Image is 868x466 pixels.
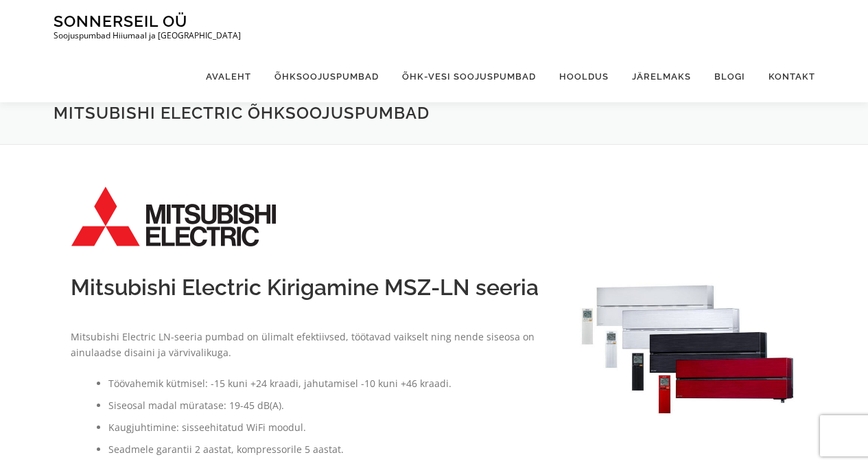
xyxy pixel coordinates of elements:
p: Mitsubishi Electric LN-seeria pumbad on ülimalt efektiivsed, töötavad vaikselt ning nende siseosa... [71,329,546,362]
img: Mitsubishi Electric MSZ-LN50VG [574,275,798,419]
li: Seadmele garantii 2 aastat, kompressorile 5 aastat. [108,441,546,458]
h1: Mitsubishi Electric õhksoojuspumbad [54,102,815,124]
li: Töövahemik kütmisel: -15 kuni +24 kraadi, jahutamisel -10 kuni +46 kraadi. [108,375,546,392]
a: Järelmaks [620,51,703,102]
a: Hooldus [548,51,620,102]
span: Mitsubishi Electric Kirigamine MSZ-LN seeria [71,275,539,300]
img: Mitsubishi_Electric_logo.svg [71,186,277,247]
a: Avaleht [194,51,263,102]
a: Kontakt [757,51,815,102]
a: Sonnerseil OÜ [54,12,187,30]
a: Õhksoojuspumbad [263,51,390,102]
li: Siseosal madal müratase: 19-45 dB(A). [108,397,546,414]
p: Soojuspumbad Hiiumaal ja [GEOGRAPHIC_DATA] [54,31,241,40]
a: Õhk-vesi soojuspumbad [390,51,548,102]
a: Blogi [703,51,757,102]
li: Kaugjuhtimine: sisseehitatud WiFi moodul. [108,419,546,436]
